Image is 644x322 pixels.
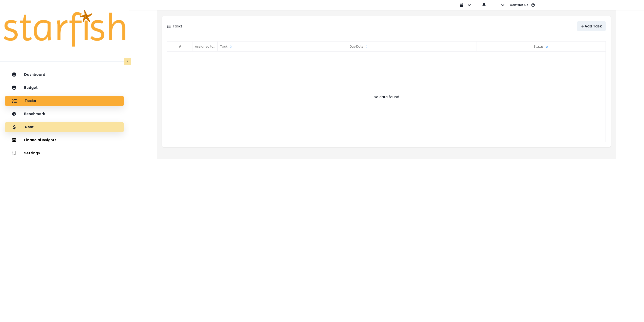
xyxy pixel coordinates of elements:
button: Budget [5,83,124,93]
button: Benchmark [5,109,124,119]
button: Cost [5,122,124,132]
button: Settings [5,148,124,158]
div: Status [476,42,606,52]
button: Tasks [5,96,124,106]
p: Add Task [585,24,602,28]
svg: sort [365,45,369,49]
div: Assigned to [192,42,218,52]
svg: sort [229,45,233,49]
div: Due Date [347,42,477,52]
p: Benchmark [24,112,45,116]
button: Add Task [577,21,606,31]
svg: sort [545,45,549,49]
div: Task [218,42,347,52]
p: Budget [24,86,38,90]
button: Financial Insights [5,135,124,145]
p: Tasks [25,99,36,103]
div: No data found [167,92,606,102]
button: Dashboard [5,70,124,80]
div: # [167,42,192,52]
p: Tasks [173,24,182,29]
p: Cost [25,125,34,129]
svg: sort [215,45,219,49]
p: Dashboard [24,73,45,77]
